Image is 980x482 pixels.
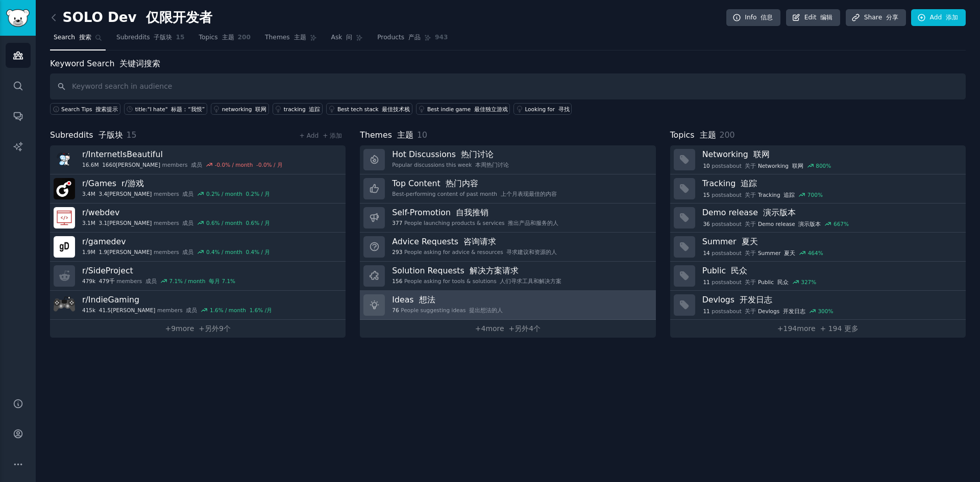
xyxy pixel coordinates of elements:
a: title:"I hate" 标题：“我恨” [124,103,207,115]
a: r/Games r/游戏3.4M 3.4[PERSON_NAME]members 成员0.2% / month 0.2% / 月 [50,174,346,204]
div: Looking for [525,106,569,113]
div: 464 % [808,249,823,257]
font: 解决方案请求 [470,266,519,275]
div: members [82,161,283,168]
div: post s about [702,161,832,170]
div: post s about [702,277,817,287]
font: 仅限开发者 [146,10,212,25]
div: members [82,307,272,314]
span: 15 [176,33,184,42]
font: 0.6% / 月 [246,220,271,226]
div: members [82,248,270,256]
font: 1.6% /月 [250,307,273,313]
span: 10 [703,162,709,169]
a: Solution Requests 解决方案请求156People asking for tools & solutions 人们寻求工具和解决方案 [360,262,655,291]
font: 寻找 [558,106,570,112]
a: Share 分享 [846,9,906,27]
span: Themes [265,33,306,42]
span: 14 [703,249,709,257]
font: 主题 [700,130,716,140]
font: 0.2% / 月 [246,191,271,197]
font: 关键词搜索 [119,59,160,68]
h3: Hot Discussions [392,149,509,160]
span: Search [54,33,91,42]
font: 追踪 [783,192,795,198]
h3: Top Content [392,178,556,189]
span: 3.1M [82,219,152,226]
h3: r/ IndieGaming [82,294,272,305]
div: 700 % [807,191,823,198]
span: Devlogs [758,308,805,315]
font: 主题 [294,34,306,41]
span: 156 [392,277,402,285]
a: r/SideProject479k 479千members 成员7.1% / month 每月 7.1% [50,262,346,291]
font: 关于 [745,279,756,285]
span: Products [377,33,421,42]
font: 最佳独立游戏 [474,106,508,112]
span: Topics [199,33,234,42]
font: 信息 [761,14,773,21]
font: 标题：“我恨” [171,106,205,112]
font: 1660[PERSON_NAME] [102,162,160,168]
font: 子版块 [154,34,172,41]
h2: SOLO Dev [50,10,212,26]
h3: Advice Requests [392,236,557,247]
h3: Solution Requests [392,265,561,276]
font: 编辑 [820,14,832,21]
div: title:"I hate" [135,106,205,113]
a: Advice Requests 咨询请求293People asking for advice & resources 寻求建议和资源的人 [360,233,655,262]
a: Add 添加 [911,9,966,27]
font: 成员 [182,249,193,255]
h3: Self-Promotion [392,207,558,218]
div: networking [222,106,267,113]
font: 每月 7.1% [209,278,235,284]
span: 200 [238,33,251,42]
font: 关于 [745,308,756,314]
div: 0.2 % / month [206,190,271,197]
span: Demo release [758,220,821,227]
div: post s about [702,219,850,229]
span: 11 [703,278,709,286]
a: + Add + 添加 [299,132,342,139]
font: 主题 [222,34,234,41]
font: 分享 [886,14,898,21]
font: 问 [346,34,352,41]
font: 开发日志 [740,295,772,305]
font: 演示版本 [763,208,796,217]
font: 想法 [419,295,435,305]
span: 293 [392,248,402,256]
div: 800 % [816,162,831,169]
a: Best tech stack 最佳技术栈 [326,103,412,115]
img: Games [54,178,75,199]
font: 上个月表现最佳的内容 [501,191,557,197]
span: Summer [758,249,795,257]
img: webdev [54,207,75,229]
a: +4more +另外4个 [360,320,655,338]
a: +9more +另外9个 [50,320,346,338]
a: Topics 主题200 [195,30,255,50]
button: Search Tips 搜索提示 [50,103,120,115]
input: Keyword search in audience [50,73,966,99]
font: 联网 [255,106,266,112]
font: 成员 [182,220,193,226]
a: Themes 主题 [261,30,320,50]
span: 415k [82,307,155,314]
h3: r/ webdev [82,207,270,218]
a: Tracking 追踪15postsabout 关于Tracking 追踪700% [670,174,966,204]
font: 关于 [745,192,756,198]
span: Tracking [758,191,795,198]
div: 7.1 % / month [169,277,235,285]
span: 15 [703,191,709,198]
font: 关于 [745,250,756,256]
img: InternetIsBeautiful [54,149,75,170]
a: Best indie game 最佳独立游戏 [416,103,510,115]
h3: r/ InternetIsBeautiful [82,149,283,160]
h3: Public [702,265,959,276]
a: Products 产品943 [374,30,451,50]
a: Looking for 寻找 [513,103,572,115]
font: 成员 [191,162,202,168]
font: 成员 [182,191,193,197]
font: 追踪 [309,106,320,112]
span: Topics [670,129,716,142]
a: Ideas 想法76People suggesting ideas 提出想法的人 [360,291,655,320]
